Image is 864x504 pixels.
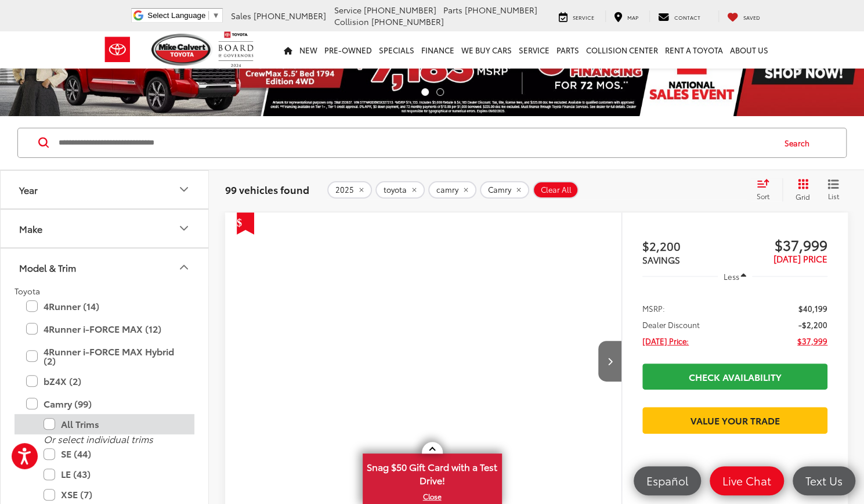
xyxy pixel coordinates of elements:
img: Mike Calvert Toyota [151,34,213,66]
a: Service [550,10,603,22]
a: WE BUY CARS [458,31,515,69]
span: Sort [757,191,769,201]
a: Service [515,31,553,69]
a: Live Chat [710,466,784,495]
label: LE (43) [44,464,183,484]
button: Select sort value [751,178,782,201]
button: Next image [598,341,621,381]
div: Make [19,223,42,234]
span: [DATE] Price: [642,335,689,347]
label: Camry (99) [26,394,183,414]
label: 4Runner (14) [26,296,183,316]
span: [PHONE_NUMBER] [371,16,444,27]
div: Year [19,184,38,195]
label: bZ4X (2) [26,371,183,391]
button: Search [773,128,826,157]
span: Service [334,4,361,16]
span: Dealer Discount [642,319,700,330]
a: Rent a Toyota [661,31,726,69]
button: remove toyota [375,181,425,199]
span: Service [573,13,594,21]
button: MakeMake [1,210,209,247]
span: Clear All [541,185,572,195]
span: Map [627,13,638,21]
button: remove camry [428,181,476,199]
span: Grid [796,192,810,201]
span: Text Us [800,473,848,488]
span: 99 vehicles found [225,182,309,196]
span: Select Language [147,11,205,20]
span: Español [641,473,694,488]
a: Check Availability [642,363,827,390]
span: List [827,191,839,201]
span: Camry [488,185,511,195]
a: Collision Center [583,31,661,69]
a: New [296,31,321,69]
a: Finance [418,31,458,69]
a: Contact [649,10,709,22]
span: camry [436,185,458,195]
a: Value Your Trade [642,407,827,433]
span: toyota [384,185,407,195]
span: 2025 [335,185,354,195]
span: [PHONE_NUMBER] [364,4,436,16]
span: $37,999 [735,236,827,253]
div: Model & Trim [177,260,191,274]
span: SAVINGS [642,253,680,266]
a: Home [280,31,296,69]
button: Model & TrimModel & Trim [1,249,209,286]
span: Get Price Drop Alert [237,213,254,235]
span: Collision [334,16,369,27]
a: Parts [553,31,583,69]
a: Pre-Owned [321,31,375,69]
span: $40,199 [798,303,827,314]
span: [PHONE_NUMBER] [465,4,537,16]
span: Sales [231,10,251,21]
span: [DATE] PRICE [773,252,827,265]
span: -$2,200 [798,319,827,330]
span: Toyota [15,285,40,297]
button: YearYear [1,171,209,208]
button: Clear All [533,181,579,199]
i: Or select individual trims [44,432,153,445]
a: My Saved Vehicles [718,10,769,22]
label: 4Runner i-FORCE MAX (12) [26,319,183,339]
span: Snag $50 Gift Card with a Test Drive! [364,455,501,490]
a: Text Us [793,466,855,495]
label: 4Runner i-FORCE MAX Hybrid (2) [26,341,183,371]
a: About Us [726,31,772,69]
div: Make [177,221,191,235]
img: Toyota [96,31,139,69]
button: Grid View [782,178,819,201]
a: Select Language​ [147,11,219,20]
button: Less [718,266,753,287]
div: Model & Trim [19,262,76,273]
span: [PHONE_NUMBER] [254,10,326,21]
a: Map [605,10,647,22]
button: remove 2025 [327,181,372,199]
label: All Trims [44,414,183,434]
label: SE (44) [44,444,183,464]
span: MSRP: [642,303,665,314]
button: List View [819,178,848,201]
a: Español [634,466,701,495]
button: remove Camry [480,181,529,199]
span: Saved [743,13,760,21]
a: Specials [375,31,418,69]
span: Less [723,271,739,282]
span: $37,999 [797,335,827,347]
span: $2,200 [642,237,735,254]
span: ▼ [212,11,219,20]
div: Year [177,182,191,196]
span: Live Chat [717,473,777,488]
span: Contact [674,13,700,21]
span: Parts [443,4,462,16]
input: Search by Make, Model, or Keyword [57,129,773,157]
span: ​ [208,11,209,20]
